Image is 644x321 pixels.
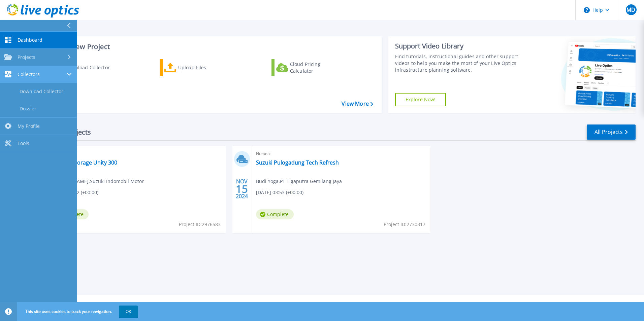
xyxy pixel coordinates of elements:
[256,178,342,185] span: Budi Yoga , PT Tigaputra Gemilang Jaya
[290,61,344,74] div: Cloud Pricing Calculator
[18,71,40,77] span: Collectors
[395,42,521,50] div: Support Video Library
[395,93,446,106] a: Explore Now!
[178,61,232,74] div: Upload Files
[18,37,42,43] span: Dashboard
[626,7,635,12] span: MD
[51,159,117,166] a: Replace Storage Unity 300
[51,150,222,157] span: RVTools
[236,186,248,192] span: 15
[384,221,425,228] span: Project ID: 2730317
[271,59,347,76] a: Cloud Pricing Calculator
[18,123,40,129] span: My Profile
[65,61,119,74] div: Download Collector
[395,53,521,73] div: Find tutorials, instructional guides and other support videos to help you make the most of your L...
[18,140,29,146] span: Tools
[19,306,138,318] span: This site uses cookies to track your navigation.
[256,150,427,157] span: Nutanix
[160,59,235,76] a: Upload Files
[235,177,248,201] div: NOV 2024
[51,178,144,185] span: [PERSON_NAME] , Suzuki Indomobil Motor
[587,124,636,140] a: All Projects
[48,43,373,50] h3: Start a New Project
[179,221,221,228] span: Project ID: 2976583
[48,59,123,76] a: Download Collector
[256,189,303,196] span: [DATE] 03:53 (+00:00)
[256,209,294,219] span: Complete
[256,159,339,166] a: Suzuki Pulogadung Tech Refresh
[18,54,35,60] span: Projects
[119,306,138,318] button: OK
[342,101,373,107] a: View More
